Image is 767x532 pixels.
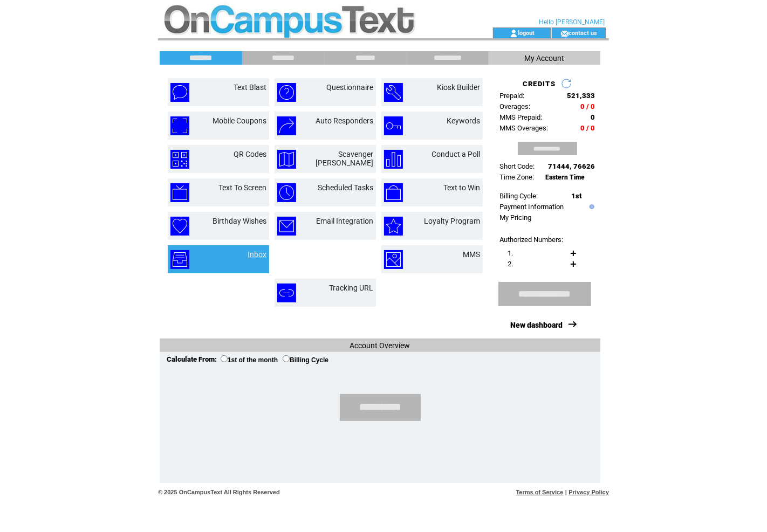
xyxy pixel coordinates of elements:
span: 2. [508,260,513,268]
img: birthday-wishes.png [170,217,189,236]
span: Account Overview [350,341,410,350]
a: Scheduled Tasks [318,183,373,192]
a: MMS [463,250,480,259]
a: Text Blast [234,83,266,92]
a: My Pricing [499,213,531,222]
img: auto-responders.png [277,116,296,135]
a: New dashboard [510,321,563,329]
img: text-to-screen.png [170,183,189,202]
a: Text to Win [443,183,480,192]
span: 0 / 0 [580,124,595,132]
img: contact_us_icon.gif [560,29,569,38]
img: qr-codes.png [170,150,189,169]
a: Inbox [248,250,266,259]
span: Overages: [499,102,530,110]
span: 521,333 [567,92,595,100]
a: Terms of Service [516,489,564,495]
a: Auto Responders [316,116,373,125]
input: Billing Cycle [283,355,290,362]
img: conduct-a-poll.png [384,150,403,169]
span: 71444, 76626 [548,162,595,170]
a: Tracking URL [329,284,373,292]
span: My Account [525,54,565,63]
img: kiosk-builder.png [384,83,403,102]
img: questionnaire.png [277,83,296,102]
span: 0 / 0 [580,102,595,110]
span: Calculate From: [167,355,217,363]
span: Billing Cycle: [499,192,538,200]
img: tracking-url.png [277,284,296,302]
a: Kiosk Builder [437,83,480,92]
a: Loyalty Program [424,217,480,225]
label: Billing Cycle [283,356,328,364]
span: 1. [508,249,513,257]
span: | [565,489,567,495]
a: Email Integration [316,217,373,225]
img: account_icon.gif [510,29,518,38]
label: 1st of the month [221,356,278,364]
a: Questionnaire [326,83,373,92]
span: Eastern Time [545,174,585,181]
a: Text To Screen [218,183,266,192]
span: CREDITS [523,80,556,88]
img: email-integration.png [277,217,296,236]
img: loyalty-program.png [384,217,403,236]
img: text-blast.png [170,83,189,102]
span: MMS Overages: [499,124,548,132]
img: scheduled-tasks.png [277,183,296,202]
img: keywords.png [384,116,403,135]
a: Conduct a Poll [432,150,480,158]
span: © 2025 OnCampusText All Rights Reserved [158,489,280,495]
span: 0 [591,113,595,121]
span: Hello [PERSON_NAME] [539,18,605,26]
img: inbox.png [170,250,189,269]
img: help.gif [587,204,594,209]
img: scavenger-hunt.png [277,150,296,169]
span: Prepaid: [499,92,524,100]
img: mobile-coupons.png [170,116,189,135]
a: logout [518,29,535,36]
input: 1st of the month [221,355,228,362]
a: Scavenger [PERSON_NAME] [316,150,373,167]
span: Authorized Numbers: [499,236,563,244]
a: Privacy Policy [569,489,609,495]
span: MMS Prepaid: [499,113,542,121]
a: Mobile Coupons [213,116,266,125]
img: mms.png [384,250,403,269]
a: Payment Information [499,203,564,211]
img: text-to-win.png [384,183,403,202]
span: 1st [571,192,581,200]
a: Birthday Wishes [213,217,266,225]
span: Short Code: [499,162,535,170]
a: QR Codes [234,150,266,158]
a: contact us [569,29,597,36]
a: Keywords [447,116,480,125]
span: Time Zone: [499,173,534,181]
